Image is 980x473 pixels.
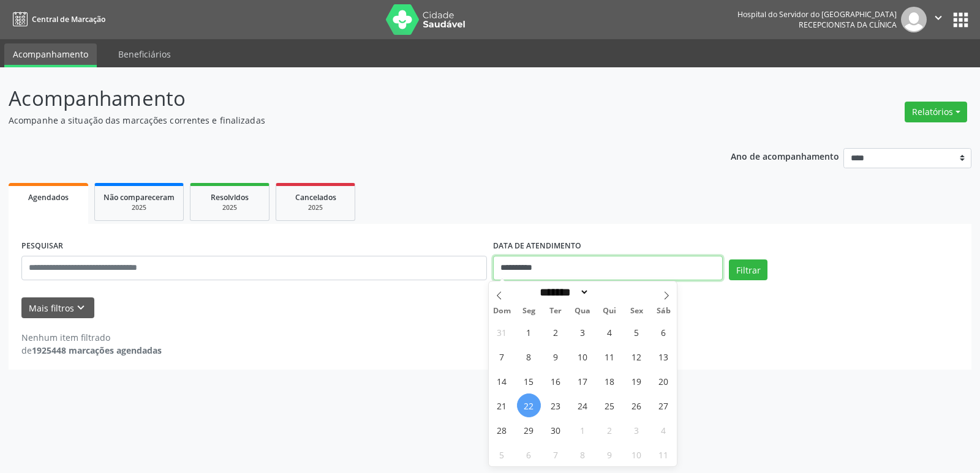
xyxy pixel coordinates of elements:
span: Dom [489,307,516,315]
span: Setembro 26, 2025 [625,393,649,417]
span: Setembro 9, 2025 [544,345,568,368]
span: Ter [542,307,569,315]
span: Setembro 11, 2025 [598,345,622,368]
div: Nenhum item filtrado [21,331,162,344]
p: Ano de acompanhamento [731,148,839,163]
span: Outubro 1, 2025 [571,418,595,442]
span: Setembro 24, 2025 [571,393,595,417]
span: Setembro 25, 2025 [598,393,622,417]
span: Outubro 4, 2025 [652,418,676,442]
span: Agendados [28,192,69,203]
span: Setembro 21, 2025 [490,393,514,417]
span: Setembro 13, 2025 [652,345,676,368]
a: Central de Marcação [9,9,105,29]
button: Mais filtroskeyboard_arrow_down [21,297,94,319]
span: Outubro 7, 2025 [544,442,568,466]
span: Setembro 5, 2025 [625,320,649,344]
button: Filtrar [729,259,767,280]
span: Cancelados [295,192,336,203]
div: 2025 [285,203,346,212]
span: Setembro 19, 2025 [625,369,649,393]
div: de [21,344,162,357]
span: Setembro 10, 2025 [571,345,595,368]
span: Sáb [650,307,677,315]
button:  [927,7,950,32]
span: Não compareceram [104,192,175,203]
span: Setembro 7, 2025 [490,345,514,368]
a: Beneficiários [110,43,179,65]
span: Setembro 20, 2025 [652,369,676,393]
span: Recepcionista da clínica [799,20,897,30]
span: Setembro 6, 2025 [652,320,676,344]
span: Setembro 1, 2025 [517,320,541,344]
select: Month [536,286,590,299]
span: Outubro 9, 2025 [598,442,622,466]
p: Acompanhamento [9,83,682,114]
img: img [901,7,927,32]
span: Qua [569,307,596,315]
label: DATA DE ATENDIMENTO [493,237,581,256]
span: Agosto 31, 2025 [490,320,514,344]
span: Outubro 11, 2025 [652,442,676,466]
span: Central de Marcação [32,14,105,24]
span: Setembro 12, 2025 [625,345,649,368]
div: 2025 [104,203,175,212]
span: Setembro 30, 2025 [544,418,568,442]
div: 2025 [199,203,260,212]
span: Setembro 18, 2025 [598,369,622,393]
span: Qui [596,307,623,315]
span: Setembro 28, 2025 [490,418,514,442]
span: Setembro 22, 2025 [517,393,541,417]
span: Setembro 17, 2025 [571,369,595,393]
a: Acompanhamento [4,43,97,67]
span: Seg [515,307,542,315]
span: Setembro 8, 2025 [517,345,541,368]
span: Setembro 2, 2025 [544,320,568,344]
span: Setembro 15, 2025 [517,369,541,393]
p: Acompanhe a situação das marcações correntes e finalizadas [9,114,682,127]
span: Resolvidos [211,192,249,203]
span: Setembro 16, 2025 [544,369,568,393]
span: Outubro 6, 2025 [517,442,541,466]
span: Setembro 27, 2025 [652,393,676,417]
span: Outubro 10, 2025 [625,442,649,466]
span: Outubro 3, 2025 [625,418,649,442]
span: Setembro 4, 2025 [598,320,622,344]
span: Outubro 2, 2025 [598,418,622,442]
span: Setembro 29, 2025 [517,418,541,442]
div: Hospital do Servidor do [GEOGRAPHIC_DATA] [737,9,897,20]
span: Setembro 23, 2025 [544,393,568,417]
button: Relatórios [905,102,967,122]
i:  [932,11,945,24]
span: Setembro 14, 2025 [490,369,514,393]
label: PESQUISAR [21,237,63,256]
span: Sex [623,307,650,315]
strong: 1925448 marcações agendadas [32,345,162,356]
input: Year [589,286,630,299]
span: Setembro 3, 2025 [571,320,595,344]
i: keyboard_arrow_down [74,301,88,315]
button: apps [950,9,971,31]
span: Outubro 5, 2025 [490,442,514,466]
span: Outubro 8, 2025 [571,442,595,466]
